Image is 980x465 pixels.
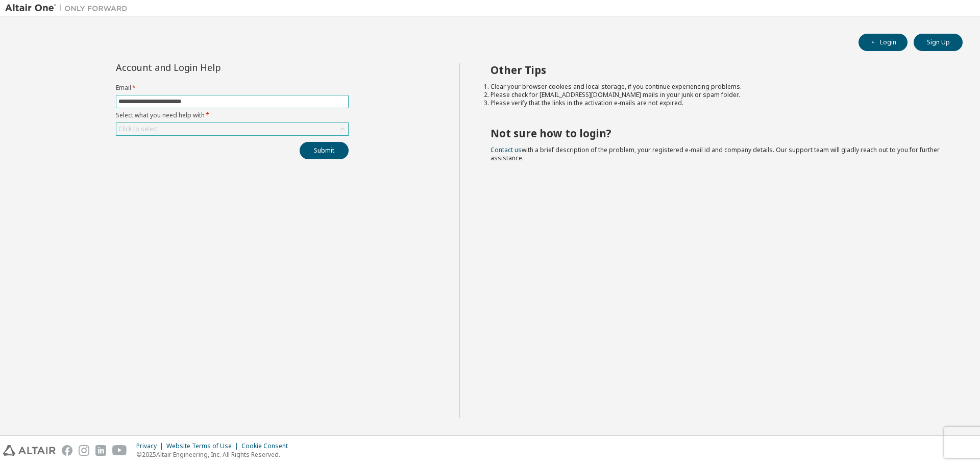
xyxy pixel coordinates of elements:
[116,111,349,119] label: Select what you need help with
[166,442,241,450] div: Website Terms of Use
[241,442,294,450] div: Cookie Consent
[491,145,940,162] span: with a brief description of the problem, your registered e-mail id and company details. Our suppo...
[491,99,945,107] li: Please verify that the links in the activation e-mails are not expired.
[300,142,349,159] button: Submit
[859,34,908,51] button: Login
[136,450,294,459] p: © 2025 Altair Engineering, Inc. All Rights Reserved.
[118,125,158,133] div: Click to select
[116,63,302,71] div: Account and Login Help
[491,63,945,77] h2: Other Tips
[5,3,133,13] img: Altair One
[491,127,945,140] h2: Not sure how to login?
[136,442,166,450] div: Privacy
[491,145,522,154] a: Contact us
[491,83,945,91] li: Clear your browser cookies and local storage, if you continue experiencing problems.
[3,445,56,456] img: altair_logo.svg
[62,445,72,456] img: facebook.svg
[79,445,89,456] img: instagram.svg
[491,91,945,99] li: Please check for [EMAIL_ADDRESS][DOMAIN_NAME] mails in your junk or spam folder.
[914,34,963,51] button: Sign Up
[95,445,106,456] img: linkedin.svg
[116,123,348,135] div: Click to select
[112,445,127,456] img: youtube.svg
[116,84,349,92] label: Email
